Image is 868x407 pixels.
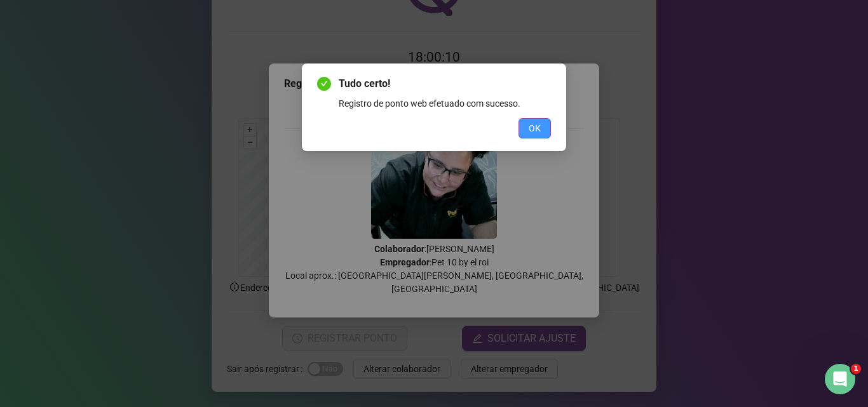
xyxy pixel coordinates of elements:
iframe: Intercom live chat [825,364,855,394]
span: OK [529,121,541,135]
span: 1 [851,364,861,374]
span: check-circle [317,77,331,91]
div: Registro de ponto web efetuado com sucesso. [339,97,551,110]
span: Tudo certo! [339,76,551,91]
button: OK [519,118,551,138]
